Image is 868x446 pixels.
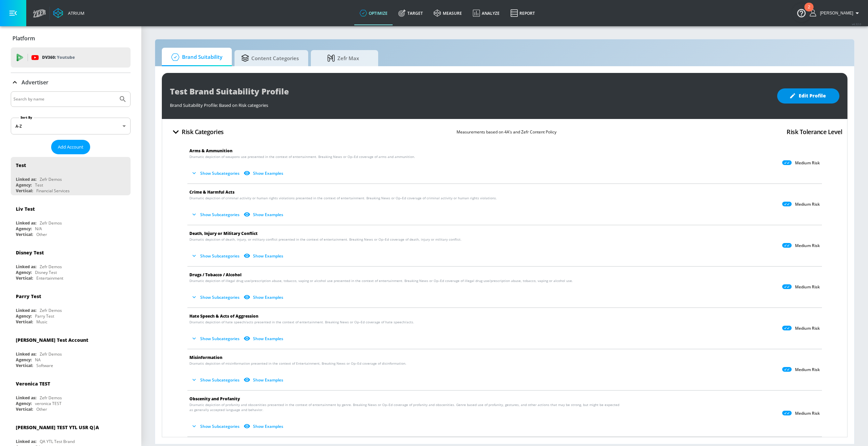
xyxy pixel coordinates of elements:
div: Vertical: [16,232,33,237]
button: Show Subcategories [189,250,242,261]
div: N/A [35,226,42,232]
span: Dramatic depiction of misinformation presented in the context of Entertainment, Breaking News or ... [189,361,406,366]
div: Linked as: [16,395,36,401]
div: 2 [808,7,810,16]
label: Sort By [19,115,34,120]
input: Search by name [13,95,115,104]
div: Advertiser [11,73,131,92]
div: Brand Suitability Profile: Based on Risk categories [170,99,770,108]
span: Arms & Ammunition [189,148,232,154]
span: Dramatic depiction of illegal drug use/prescription abuse, tobacco, vaping or alcohol use present... [189,278,573,283]
span: v 4.32.0 [852,22,861,26]
p: Measurements based on 4A’s and Zefr Content Policy [457,128,556,135]
span: Obscenity and Profanity [189,396,240,402]
div: DV360: Youtube [11,47,131,68]
h4: Risk Categories [182,127,224,136]
div: Software [36,363,53,368]
div: TestLinked as:Zefr DemosAgency:TestVertical:Financial Services [11,157,131,195]
span: Crime & Harmful Acts [189,189,234,195]
div: [PERSON_NAME] Test Account [16,337,88,343]
a: Target [393,1,428,25]
button: Edit Profile [777,88,839,104]
button: Show Subcategories [189,333,242,344]
div: Agency: [16,401,32,406]
span: Dramatic depiction of weapons use presented in the context of entertainment. Breaking News or Op–... [189,154,415,159]
div: Zefr Demos [40,308,62,313]
div: Liv TestLinked as:Zefr DemosAgency:N/AVertical:Other [11,201,131,239]
div: veronica TEST [35,401,62,406]
button: Show Examples [242,168,286,179]
a: Atrium [53,8,84,18]
div: Veronica TESTLinked as:Zefr DemosAgency:veronica TESTVertical:Other [11,375,131,414]
button: Show Examples [242,292,286,303]
div: Platform [11,29,131,48]
div: Vertical: [16,363,33,368]
div: Linked as: [16,439,36,444]
button: Show Subcategories [189,209,242,220]
div: Linked as: [16,308,36,313]
p: Platform [12,35,35,42]
div: Disney TestLinked as:Zefr DemosAgency:Disney TestVertical:Entertainment [11,244,131,283]
div: Parry Test [35,313,54,319]
span: Brand Suitability [169,49,222,65]
div: Linked as: [16,176,36,182]
button: Risk Categories [167,124,226,140]
div: Test [35,182,43,188]
button: Show Subcategories [189,168,242,179]
span: Content Categories [241,50,299,66]
div: Disney Test [35,270,57,275]
div: Parry Test [16,293,41,299]
button: Show Examples [242,421,286,432]
button: Show Examples [242,250,286,261]
div: [PERSON_NAME] Test AccountLinked as:Zefr DemosAgency:NAVertical:Software [11,332,131,370]
p: Medium Risk [795,243,820,248]
div: [PERSON_NAME] TEST YTL USR Q|A [16,424,99,431]
span: Dramatic depiction of criminal activity or human rights violations presented in the context of en... [189,196,497,201]
p: Medium Risk [795,367,820,372]
div: Linked as: [16,351,36,357]
div: Disney Test [16,249,44,256]
div: Linked as: [16,220,36,226]
div: A-Z [11,118,131,134]
p: Advertiser [22,79,48,86]
div: Zefr Demos [40,176,62,182]
button: Show Subcategories [189,421,242,432]
div: Atrium [65,10,84,16]
a: measure [428,1,467,25]
button: Show Examples [242,209,286,220]
p: Medium Risk [795,160,820,166]
div: Test [16,162,26,168]
div: Zefr Demos [40,220,62,226]
div: Zefr Demos [40,351,62,357]
span: Dramatic depiction of death, injury, or military conflict presented in the context of entertainme... [189,237,462,242]
span: login as: shannon.belforti@zefr.com [817,11,853,15]
span: Add Account [58,143,83,151]
div: Vertical: [16,275,33,281]
p: Medium Risk [795,202,820,207]
h4: Risk Tolerance Level [787,127,842,136]
a: optimize [354,1,393,25]
div: Other [36,406,47,412]
span: Drugs / Tobacco / Alcohol [189,272,242,278]
p: DV360: [42,54,75,61]
span: Edit Profile [791,92,826,100]
div: Agency: [16,313,32,319]
p: Medium Risk [795,411,820,416]
button: Add Account [51,140,90,154]
div: Music [36,319,47,325]
div: Vertical: [16,188,33,194]
div: Parry TestLinked as:Zefr DemosAgency:Parry TestVertical:Music [11,288,131,326]
div: Agency: [16,182,32,188]
div: Agency: [16,226,32,232]
div: Vertical: [16,319,33,325]
div: Veronica TEST [16,380,50,387]
span: Misinformation [189,355,222,360]
button: Show Subcategories [189,374,242,386]
span: Dramatic depiction of profanity and obscenities presented in the context of entertainment by genr... [189,402,623,412]
div: Liv Test [16,206,35,212]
